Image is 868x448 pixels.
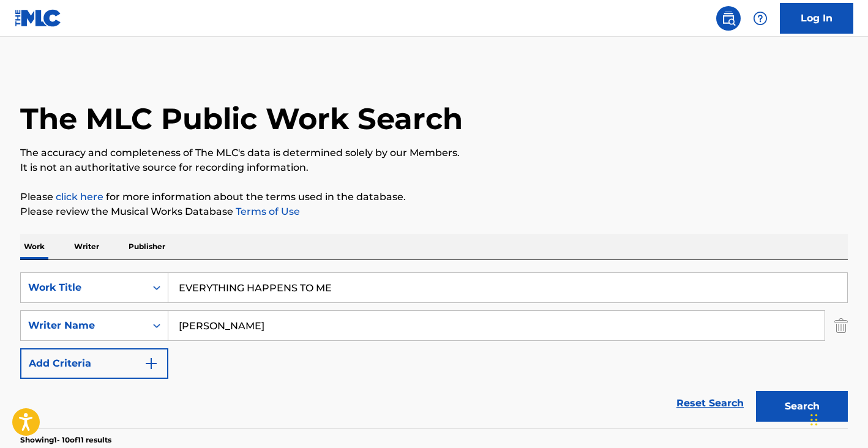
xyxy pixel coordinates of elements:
[748,6,773,31] div: Help
[780,3,853,34] a: Log In
[144,356,159,371] img: 9d2ae6d4665cec9f34b9.svg
[28,280,138,295] div: Work Title
[834,310,848,341] img: Delete Criterion
[233,206,300,217] a: Terms of Use
[20,435,111,446] p: Showing 1 - 10 of 11 results
[756,391,848,422] button: Search
[70,234,103,259] p: Writer
[716,6,741,31] a: Public Search
[721,11,736,26] img: search
[15,9,62,27] img: MLC Logo
[20,160,848,175] p: It is not an authoritative source for recording information.
[670,390,750,417] a: Reset Search
[20,146,848,160] p: The accuracy and completeness of The MLC's data is determined solely by our Members.
[20,204,848,219] p: Please review the Musical Works Database
[807,389,868,448] iframe: Chat Widget
[20,100,463,137] h1: The MLC Public Work Search
[20,272,848,428] form: Search Form
[20,190,848,204] p: Please for more information about the terms used in the database.
[125,234,169,259] p: Publisher
[810,401,818,438] div: Drag
[20,234,48,259] p: Work
[20,348,168,379] button: Add Criteria
[56,191,103,203] a: click here
[753,11,768,26] img: help
[28,318,138,333] div: Writer Name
